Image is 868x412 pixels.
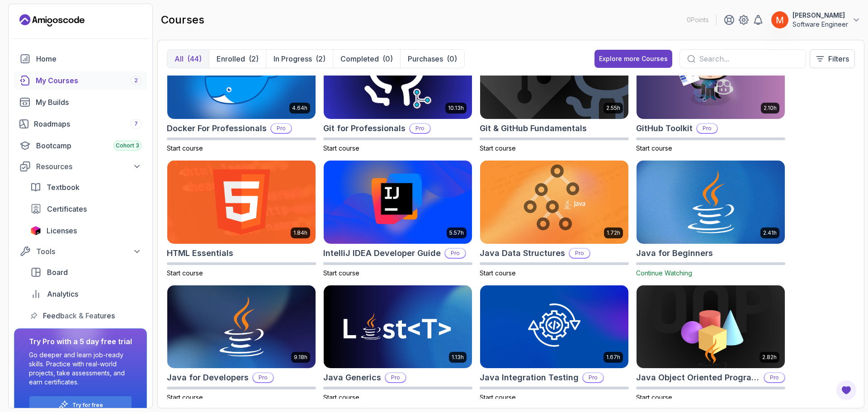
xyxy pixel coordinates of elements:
[764,373,784,382] p: Pro
[29,350,132,387] p: Go deeper and learn job-ready skills. Practice with real-world projects, take assessments, and ea...
[134,120,138,128] span: 7
[274,53,312,64] p: In Progress
[43,310,115,321] span: Feedback & Features
[271,124,291,133] p: Pro
[594,50,672,68] button: Explore more Courses
[324,285,472,369] img: Java Generics card
[480,247,565,260] h2: Java Data Structures
[480,144,516,152] span: Start course
[793,11,848,20] p: [PERSON_NAME]
[167,285,316,369] img: Java for Developers card
[480,371,579,384] h2: Java Integration Testing
[324,36,472,119] img: Git for Professionals card
[167,36,316,119] img: Docker For Professionals card
[47,267,68,278] span: Board
[386,373,406,382] p: Pro
[636,247,713,260] h2: Java for Beginners
[763,229,777,237] p: 2.41h
[480,285,628,369] img: Java Integration Testing card
[835,379,857,401] button: Open Feedback Button
[340,53,379,64] p: Completed
[323,122,406,135] h2: Git for Professionals
[480,122,587,135] h2: Git & GitHub Fundamentals
[134,77,138,84] span: 2
[249,53,259,64] div: (2)
[14,158,147,175] button: Resources
[333,50,400,68] button: Completed(0)
[687,15,709,24] p: 0 Points
[14,115,147,133] a: roadmaps
[636,122,693,135] h2: GitHub Toolkit
[167,371,249,384] h2: Java for Developers
[36,161,142,172] div: Resources
[161,13,204,27] h2: courses
[25,285,147,303] a: analytics
[167,122,267,135] h2: Docker For Professionals
[36,53,142,64] div: Home
[449,229,464,237] p: 5.57h
[217,53,245,64] p: Enrolled
[25,178,147,196] a: textbook
[72,402,103,409] a: Try for free
[25,307,147,325] a: feedback
[324,161,472,244] img: IntelliJ IDEA Developer Guide card
[636,393,672,401] span: Start course
[452,354,464,361] p: 1.13h
[599,54,668,63] div: Explore more Courses
[14,71,147,90] a: courses
[637,36,785,119] img: GitHub Toolkit card
[25,263,147,281] a: board
[167,144,203,152] span: Start course
[480,36,628,119] img: Git & GitHub Fundamentals card
[606,104,620,112] p: 2.55h
[19,13,85,28] a: Landing page
[167,393,203,401] span: Start course
[14,137,147,155] a: bootcamp
[480,161,628,244] img: Java Data Structures card
[36,140,142,151] div: Bootcamp
[36,75,142,86] div: My Courses
[14,93,147,111] a: builds
[25,200,147,218] a: certificates
[316,53,325,64] div: (2)
[448,104,464,112] p: 10.13h
[400,50,464,68] button: Purchases(0)
[636,144,672,152] span: Start course
[30,226,41,235] img: jetbrains icon
[570,249,590,258] p: Pro
[828,53,849,64] p: Filters
[793,20,848,29] p: Software Engineer
[637,285,785,369] img: Java Object Oriented Programming card
[697,124,717,133] p: Pro
[253,373,273,382] p: Pro
[167,269,203,277] span: Start course
[771,11,788,28] img: user profile image
[167,161,316,244] img: HTML Essentials card
[167,247,233,260] h2: HTML Essentials
[292,104,307,112] p: 4.64h
[47,225,77,236] span: Licenses
[167,50,209,68] button: All(44)
[633,158,788,246] img: Java for Beginners card
[266,50,333,68] button: In Progress(2)
[771,11,861,29] button: user profile image[PERSON_NAME]Software Engineer
[480,269,516,277] span: Start course
[47,289,78,299] span: Analytics
[175,53,184,64] p: All
[323,269,359,277] span: Start course
[34,118,142,129] div: Roadmaps
[36,246,142,257] div: Tools
[382,53,393,64] div: (0)
[636,269,692,277] span: Continue Watching
[410,124,430,133] p: Pro
[25,222,147,240] a: licenses
[583,373,603,382] p: Pro
[699,53,798,64] input: Search...
[14,50,147,68] a: home
[445,249,465,258] p: Pro
[762,354,777,361] p: 2.82h
[14,243,147,260] button: Tools
[47,204,87,214] span: Certificates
